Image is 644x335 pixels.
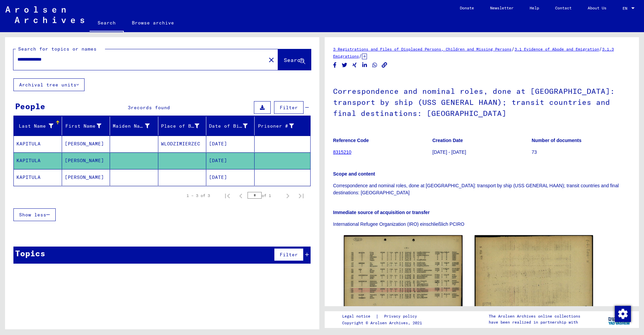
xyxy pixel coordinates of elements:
[113,121,158,131] div: Maiden Name
[532,149,631,156] p: 73
[206,117,255,135] mat-header-cell: Date of Birth
[274,101,304,114] button: Filter
[113,123,150,130] div: Maiden Name
[13,78,85,91] button: Archival tree units
[379,313,425,320] a: Privacy policy
[19,212,46,218] span: Show less
[234,189,248,202] button: Previous page
[333,221,631,228] p: International Refugee Organization (IRO) einschließlich PCIRO
[344,235,463,315] img: 001.jpg
[294,189,308,202] button: Last page
[65,123,102,130] div: First Name
[615,306,631,322] img: Zustimmung ändern
[274,248,304,261] button: Filter
[16,121,62,131] div: Last Name
[280,105,298,111] span: Filter
[131,105,170,111] span: records found
[161,121,208,131] div: Place of Birth
[90,15,124,32] a: Search
[342,313,425,320] div: |
[284,57,304,63] span: Search
[15,247,45,259] div: Topics
[18,46,97,52] mat-label: Search for topics or names
[16,123,53,130] div: Last Name
[128,105,131,111] span: 3
[221,189,234,202] button: First page
[158,136,207,152] mat-cell: WLODZIMIERZEC
[532,138,582,143] b: Number of documents
[62,117,110,135] mat-header-cell: First Name
[255,117,311,135] mat-header-cell: Prisoner #
[515,47,599,52] a: 3.1 Evidence of Abode and Emigration
[432,149,531,156] p: [DATE] - [DATE]
[206,136,255,152] mat-cell: [DATE]
[15,100,45,112] div: People
[333,47,512,52] a: 3 Registrations and Files of Displaced Persons, Children and Missing Persons
[607,311,632,328] img: yv_logo.png
[361,61,368,69] button: Share on LinkedIn
[267,56,275,64] mat-icon: close
[62,136,110,152] mat-cell: [PERSON_NAME]
[158,117,207,135] mat-header-cell: Place of Birth
[62,169,110,186] mat-cell: [PERSON_NAME]
[599,46,602,52] span: /
[381,61,388,69] button: Copy link
[489,319,580,325] p: have been realized in partnership with
[359,53,362,59] span: /
[206,169,255,186] mat-cell: [DATE]
[351,61,358,69] button: Share on Xing
[110,117,158,135] mat-header-cell: Maiden Name
[257,123,294,130] div: Prisoner #
[281,189,294,202] button: Next page
[209,121,256,131] div: Date of Birth
[331,61,338,69] button: Share on Facebook
[333,138,369,143] b: Reference Code
[209,123,248,130] div: Date of Birth
[341,61,348,69] button: Share on Twitter
[280,252,298,258] span: Filter
[342,313,376,320] a: Legal notice
[65,121,110,131] div: First Name
[333,76,631,127] h1: Correspondence and nominal roles, done at [GEOGRAPHIC_DATA]: transport by ship (USS GENERAL HAAN)...
[512,46,515,52] span: /
[248,192,281,199] div: of 1
[124,15,182,31] a: Browse archive
[278,49,311,70] button: Search
[333,182,631,196] p: Correspondence and nominal roles, done at [GEOGRAPHIC_DATA]: transport by ship (USS GENERAL HAAN)...
[14,136,62,152] mat-cell: KAPITULA
[161,123,200,130] div: Place of Birth
[13,208,56,221] button: Show less
[206,152,255,169] mat-cell: [DATE]
[432,138,463,143] b: Creation Date
[333,210,430,215] b: Immediate source of acquisition or transfer
[265,53,278,66] button: Clear
[371,61,378,69] button: Share on WhatsApp
[186,193,210,199] div: 1 – 3 of 3
[333,149,352,155] a: 8315210
[489,313,580,319] p: The Arolsen Archives online collections
[14,169,62,186] mat-cell: KAPITULA
[623,6,627,11] mat-select-trigger: EN
[5,6,84,23] img: Arolsen_neg.svg
[14,117,62,135] mat-header-cell: Last Name
[62,152,110,169] mat-cell: [PERSON_NAME]
[14,152,62,169] mat-cell: KAPITULA
[257,121,303,131] div: Prisoner #
[342,320,425,326] p: Copyright © Arolsen Archives, 2021
[333,171,375,177] b: Scope and content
